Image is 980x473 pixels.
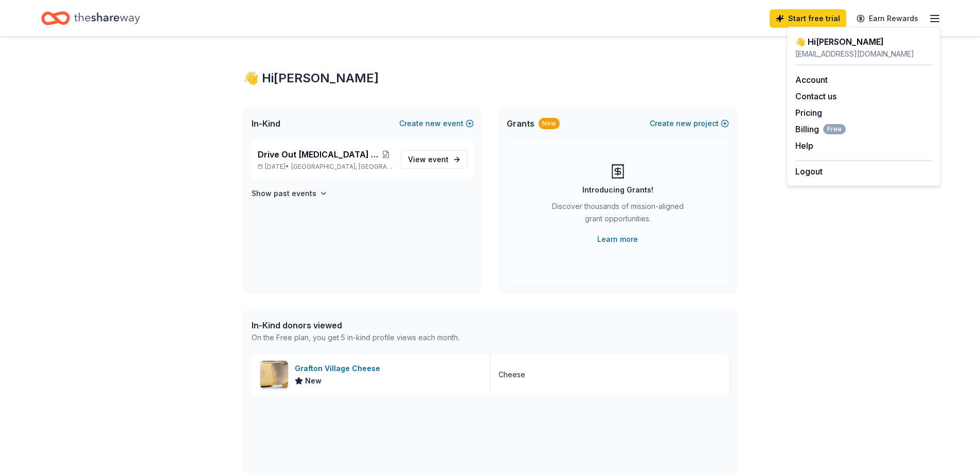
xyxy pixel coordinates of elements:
[258,163,393,171] p: [DATE] •
[252,319,459,331] div: In-Kind donors viewed
[425,117,441,130] span: new
[243,70,737,86] div: 👋 Hi [PERSON_NAME]
[795,139,813,152] button: Help
[795,165,823,178] button: Logout
[295,362,384,375] div: Grafton Village Cheese
[650,117,729,130] button: Createnewproject
[597,233,638,246] a: Learn more
[582,184,653,196] div: Introducing Grants!
[548,200,688,229] div: Discover thousands of mission-aligned grant opportunities.
[291,163,393,171] span: [GEOGRAPHIC_DATA], [GEOGRAPHIC_DATA]
[795,123,846,135] span: Billing
[850,9,924,28] a: Earn Rewards
[252,187,328,200] button: Show past events
[428,155,449,164] span: event
[252,187,316,200] h4: Show past events
[258,148,379,161] span: Drive Out [MEDICAL_DATA] Golf Tournament
[795,48,932,60] div: [EMAIL_ADDRESS][DOMAIN_NAME]
[305,375,322,387] span: New
[401,150,468,169] a: View event
[795,123,846,135] button: BillingFree
[41,6,140,30] a: Home
[795,36,932,48] div: 👋 Hi [PERSON_NAME]
[795,108,822,118] a: Pricing
[795,90,836,102] button: Contact us
[408,153,449,166] span: View
[795,75,828,85] a: Account
[260,361,288,389] img: Image for Grafton Village Cheese
[823,124,846,134] span: Free
[252,117,280,130] span: In-Kind
[539,118,560,129] div: New
[770,9,846,28] a: Start free trial
[676,117,691,130] span: new
[252,331,459,344] div: On the Free plan, you get 5 in-kind profile views each month.
[399,117,474,130] button: Createnewevent
[498,369,525,381] div: Cheese
[507,117,534,130] span: Grants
